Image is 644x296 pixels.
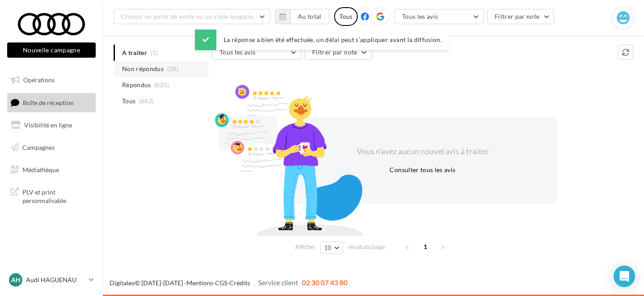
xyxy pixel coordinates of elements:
a: AH Audi HAGUENAU [7,271,96,288]
span: 10 [324,244,332,251]
span: © [DATE]-[DATE] - - - [110,279,347,287]
span: (663) [139,97,154,105]
span: AH [11,275,21,284]
div: Vous n'avez aucun nouvel avis à traiter [346,146,500,157]
span: Tous les avis [402,13,438,20]
a: Campagnes [5,138,97,157]
span: 1 [418,240,432,254]
div: Tous [334,7,358,26]
div: Open Intercom Messenger [614,266,635,287]
span: Campagnes [22,144,55,151]
button: Au total [275,9,329,24]
a: Mentions [186,279,213,287]
button: Consulter tous les avis [386,165,459,175]
button: Au total [290,9,329,24]
button: Nouvelle campagne [7,42,96,58]
span: Choisir un point de vente ou un code magasin [121,13,254,20]
a: Visibilité en ligne [5,116,97,135]
a: Médiathèque [5,161,97,179]
button: 10 [320,241,343,254]
span: Afficher [295,243,315,251]
span: Non répondus [122,64,164,73]
button: Filtrer par note [487,9,555,24]
span: 02 30 07 43 80 [302,278,347,287]
a: Boîte de réception [5,93,97,112]
a: Crédits [229,279,250,287]
a: PLV et print personnalisable [5,182,97,209]
a: CGS [215,279,227,287]
span: Boîte de réception [23,98,74,106]
a: Opérations [5,71,97,89]
span: (38) [167,65,178,72]
button: Choisir un point de vente ou un code magasin [114,9,270,24]
span: Service client [258,278,298,287]
span: Opérations [23,76,55,84]
span: PLV et print personnalisable [22,186,92,205]
a: Digitaleo [110,279,135,287]
p: Audi HAGUENAU [26,275,85,284]
span: Médiathèque [22,165,59,173]
button: Tous les avis [394,9,484,24]
div: La réponse a bien été effectuée, un délai peut s’appliquer avant la diffusion. [195,30,449,50]
span: Tous [122,97,136,106]
span: résultats/page [348,243,385,251]
span: Visibilité en ligne [24,121,72,129]
span: (625) [154,81,169,89]
span: Répondus [122,80,151,89]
